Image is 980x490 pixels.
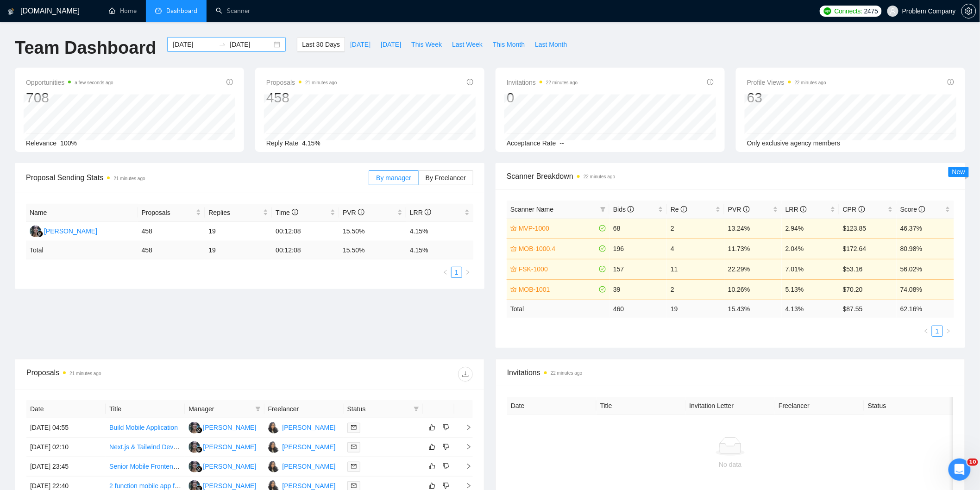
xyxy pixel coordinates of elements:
[839,279,897,300] td: $70.20
[747,77,826,88] span: Profile Views
[459,371,472,378] span: download
[747,139,841,147] span: Only exclusive agency members
[205,222,272,241] td: 19
[519,244,597,254] a: MOB-1000.4
[440,441,452,452] button: dislike
[106,400,185,418] th: Title
[219,41,226,48] span: to
[458,424,472,431] span: right
[488,37,530,52] button: This Month
[203,422,256,433] div: [PERSON_NAME]
[897,239,954,259] td: 80.98%
[109,463,271,470] a: Senior Mobile Frontend Programmer for React Ionic App
[406,37,447,52] button: This Week
[343,209,364,216] span: PVR
[782,218,839,239] td: 2.94%
[8,4,14,19] img: logo
[188,423,256,431] a: RS[PERSON_NAME]
[515,459,946,470] div: No data
[427,441,438,452] button: like
[628,206,634,213] span: info-circle
[458,444,472,450] span: right
[350,39,371,50] span: [DATE]
[452,39,483,50] span: Last Week
[339,222,406,241] td: 15.50%
[30,227,97,234] a: RS[PERSON_NAME]
[253,402,263,416] span: filter
[467,79,473,85] span: info-circle
[599,225,606,232] span: check-circle
[429,443,435,451] span: like
[188,443,256,450] a: RS[PERSON_NAME]
[414,406,419,412] span: filter
[724,300,782,318] td: 15.43 %
[507,367,954,378] span: Invitations
[447,37,488,52] button: Last Week
[932,326,942,336] a: 1
[897,218,954,239] td: 46.37%
[890,8,896,14] span: user
[724,218,782,239] td: 13.24%
[276,209,298,216] span: Time
[613,206,634,213] span: Bids
[598,202,608,216] span: filter
[26,89,113,107] div: 708
[142,207,195,218] span: Proposals
[440,422,452,433] button: dislike
[216,7,250,15] a: searchScanner
[609,300,667,318] td: 460
[800,206,807,213] span: info-circle
[268,441,280,453] img: RG
[429,463,435,470] span: like
[667,239,724,259] td: 4
[530,37,572,52] button: Last Month
[302,139,320,147] span: 4.15%
[599,286,606,293] span: check-circle
[173,39,215,50] input: Start date
[510,266,517,272] span: crown
[443,463,449,470] span: dislike
[203,461,256,471] div: [PERSON_NAME]
[196,466,202,472] img: gigradar-bm.png
[427,422,438,433] button: like
[339,241,406,259] td: 15.50 %
[560,139,564,147] span: --
[835,6,862,16] span: Connects:
[897,300,954,318] td: 62.16 %
[864,397,954,415] th: Status
[458,463,472,470] span: right
[671,206,687,213] span: Re
[376,174,411,182] span: By manager
[283,442,336,452] div: [PERSON_NAME]
[597,397,686,415] th: Title
[351,444,357,450] span: mail
[462,267,473,278] button: right
[961,4,976,19] button: setting
[864,6,878,16] span: 2475
[946,328,951,334] span: right
[609,218,667,239] td: 68
[345,37,376,52] button: [DATE]
[272,222,339,241] td: 00:12:08
[510,286,517,293] span: crown
[443,270,448,275] span: left
[188,482,256,489] a: RS[PERSON_NAME]
[507,300,609,318] td: Total
[268,461,280,472] img: RG
[921,326,932,337] li: Previous Page
[961,7,976,15] a: setting
[266,139,298,147] span: Reply Rate
[782,300,839,318] td: 4.13 %
[109,424,178,431] a: Build Mobile Application
[268,462,336,470] a: RG[PERSON_NAME]
[427,461,438,472] button: like
[440,267,451,278] li: Previous Page
[724,239,782,259] td: 11.73%
[44,226,97,236] div: [PERSON_NAME]
[443,482,449,490] span: dislike
[507,397,597,415] th: Date
[138,241,205,259] td: 458
[519,264,597,274] a: FSK-1000
[188,404,251,414] span: Manager
[26,400,106,418] th: Date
